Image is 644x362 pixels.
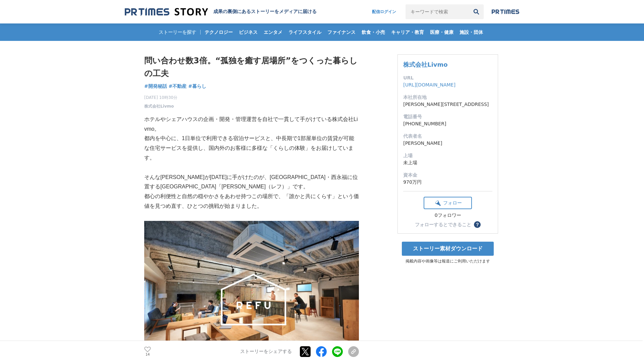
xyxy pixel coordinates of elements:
h1: 問い合わせ数3倍。“孤独を癒す居場所”をつくった暮らしの工夫 [144,54,359,80]
p: ストーリーをシェアする [240,349,292,355]
span: ファイナンス [325,29,358,35]
a: 株式会社Livmo [144,103,174,109]
span: 施設・団体 [457,29,486,35]
span: [DATE] 10時30分 [144,95,177,101]
p: 掲載内容や画像等は報道にご利用いただけます [397,258,498,264]
a: 配信ログイン [365,4,403,19]
dt: 本社所在地 [403,94,492,101]
dd: [PERSON_NAME][STREET_ADDRESS] [403,101,492,108]
dd: [PERSON_NAME] [403,140,492,147]
span: ？ [475,222,480,227]
dt: 上場 [403,152,492,159]
img: thumbnail_eaed5980-8ed3-11f0-a98f-b321817949aa.png [144,221,359,362]
a: キャリア・教育 [388,23,427,41]
dt: 電話番号 [403,113,492,120]
p: ホテルやシェアハウスの企画・開発・管理運営を自社で一貫して手がけている株式会社Livmo。 [144,115,359,134]
a: ストーリー素材ダウンロード [402,242,494,256]
span: キャリア・教育 [388,29,427,35]
a: 医療・健康 [427,23,456,41]
h2: 成果の裏側にあるストーリーをメディアに届ける [213,9,317,15]
img: prtimes [492,9,519,14]
span: ビジネス [236,29,260,35]
p: 都心の利便性と自然の穏やかさをあわせ持つこの場所で、「誰かと共にくらす」という価値を見つめ直す、ひとつの挑戦が始まりました。 [144,192,359,211]
a: テクノロジー [202,23,235,41]
div: 0フォロワー [424,213,472,219]
div: フォローするとできること [415,222,471,227]
a: 施設・団体 [457,23,486,41]
dd: 970万円 [403,179,492,186]
dt: URL [403,74,492,81]
dd: 未上場 [403,159,492,166]
a: 株式会社Livmo [403,61,448,68]
p: そんな[PERSON_NAME]が[DATE]に手がけたのが、[GEOGRAPHIC_DATA]・西永福に位置する[GEOGRAPHIC_DATA]「[PERSON_NAME]（レフ）」です。 [144,173,359,192]
button: 検索 [469,4,484,19]
a: #開発秘話 [144,83,167,90]
img: 成果の裏側にあるストーリーをメディアに届ける [125,7,208,16]
button: ？ [474,221,481,228]
dd: [PHONE_NUMBER] [403,120,492,127]
span: ライフスタイル [286,29,324,35]
span: エンタメ [261,29,285,35]
dt: 資本金 [403,172,492,179]
span: 飲食・小売 [359,29,388,35]
a: エンタメ [261,23,285,41]
input: キーワードで検索 [406,4,469,19]
a: ライフスタイル [286,23,324,41]
span: 医療・健康 [427,29,456,35]
a: ファイナンス [325,23,358,41]
a: [URL][DOMAIN_NAME] [403,82,455,87]
p: 14 [144,353,151,356]
a: ビジネス [236,23,260,41]
a: 飲食・小売 [359,23,388,41]
span: テクノロジー [202,29,235,35]
a: #暮らし [188,83,206,90]
button: フォロー [424,197,472,209]
p: 都内を中心に、1日単位で利用できる宿泊サービスと、中長期で1部屋単位の賃貸が可能な住宅サービスを提供し、国内外のお客様に多様な「くらしの体験」をお届けしています。 [144,134,359,163]
a: #不動産 [169,83,187,90]
dt: 代表者名 [403,133,492,140]
a: 成果の裏側にあるストーリーをメディアに届ける 成果の裏側にあるストーリーをメディアに届ける [125,7,317,16]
